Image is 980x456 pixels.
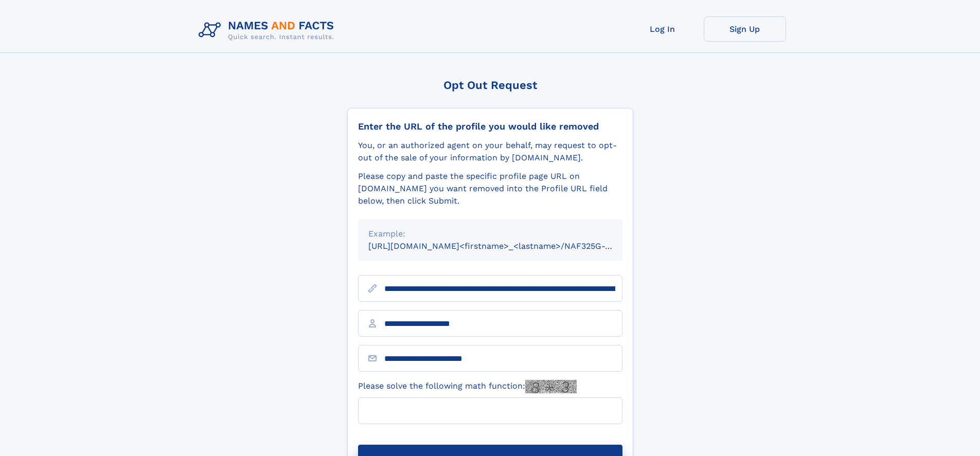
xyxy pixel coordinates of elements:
div: Opt Out Request [347,79,633,92]
div: You, or an authorized agent on your behalf, may request to opt-out of the sale of your informatio... [358,139,622,164]
div: Enter the URL of the profile you would like removed [358,121,622,132]
div: Please copy and paste the specific profile page URL on [DOMAIN_NAME] you want removed into the Pr... [358,170,622,207]
a: Log In [621,16,704,42]
a: Sign Up [704,16,786,42]
img: Logo Names and Facts [194,16,343,44]
div: Example: [368,228,612,240]
label: Please solve the following math function: [358,380,577,393]
small: [URL][DOMAIN_NAME]<firstname>_<lastname>/NAF325G-xxxxxxxx [368,241,642,251]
